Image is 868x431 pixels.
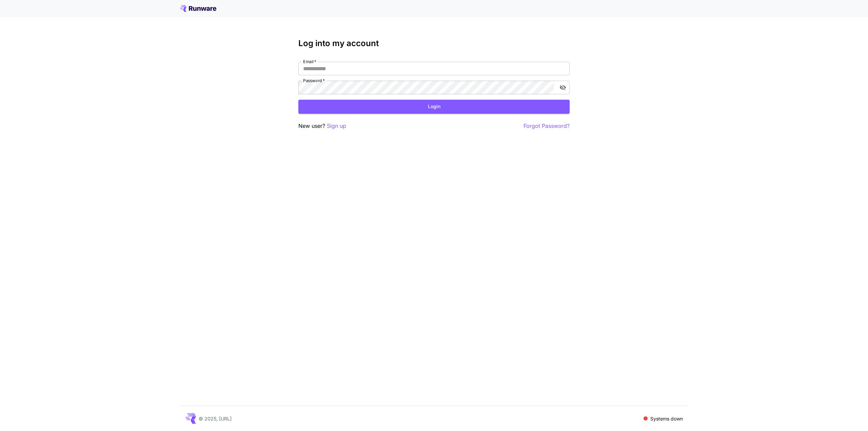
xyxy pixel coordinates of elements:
[298,39,570,48] h3: Log into my account
[303,78,325,83] label: Password
[199,415,232,422] p: © 2025, [URL]
[557,81,569,94] button: toggle password visibility
[303,59,316,64] label: Email
[298,122,346,130] p: New user?
[298,100,570,114] button: Login
[650,415,683,422] p: Systems down
[524,122,570,130] button: Forgot Password?
[327,122,346,130] button: Sign up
